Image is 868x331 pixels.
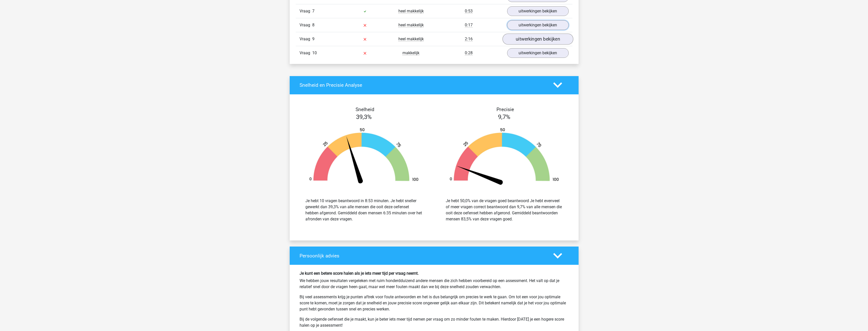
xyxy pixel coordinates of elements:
[300,294,569,312] p: Bij veel assessments krijg je punten aftrek voor foute antwoorden en het is dus belangrijk om pre...
[440,107,571,112] h4: Precisie
[446,198,563,222] div: Je hebt 50,0% van de vragen goed beantwoord Je hebt evenveel of meer vragen correct beantwoord da...
[465,37,473,42] span: 2:16
[398,37,424,42] span: heel makkelijk
[300,278,569,290] p: We hebben jouw resultaten vergeleken met ruim honderdduizend andere mensen die zich hebben voorbe...
[398,23,424,28] span: heel makkelijk
[356,113,372,120] span: 39,3%
[442,128,567,186] img: 10.f31a7f3a3dd8.png
[305,198,422,222] div: Je hebt 10 vragen beantwoord in 8:53 minuten. Je hebt sneller gewerkt dan 39,3% van alle mensen d...
[312,50,317,55] span: 10
[312,9,315,13] span: 7
[507,48,569,58] a: uitwerkingen bekijken
[312,23,315,27] span: 8
[465,50,473,56] span: 0:28
[398,9,424,14] span: heel makkelijk
[465,23,473,28] span: 0:17
[502,33,573,45] a: uitwerkingen bekijken
[498,113,510,120] span: 9,7%
[402,50,419,56] span: makkelijk
[300,8,312,14] span: Vraag
[300,107,430,112] h4: Snelheid
[507,6,569,16] a: uitwerkingen bekijken
[312,37,315,41] span: 9
[465,9,473,14] span: 0:53
[300,271,569,276] h6: Je kunt een betere score halen als je iets meer tijd per vraag neemt.
[301,128,427,186] img: 39.cfb20498deeb.png
[300,36,312,42] span: Vraag
[300,82,546,88] h4: Snelheid en Precisie Analyse
[300,316,569,328] p: Bij de volgende oefenset die je maakt, kun je beter iets meer tijd nemen per vraag om zo minder f...
[507,20,569,30] a: uitwerkingen bekijken
[300,253,546,259] h4: Persoonlijk advies
[300,22,312,28] span: Vraag
[300,50,312,56] span: Vraag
